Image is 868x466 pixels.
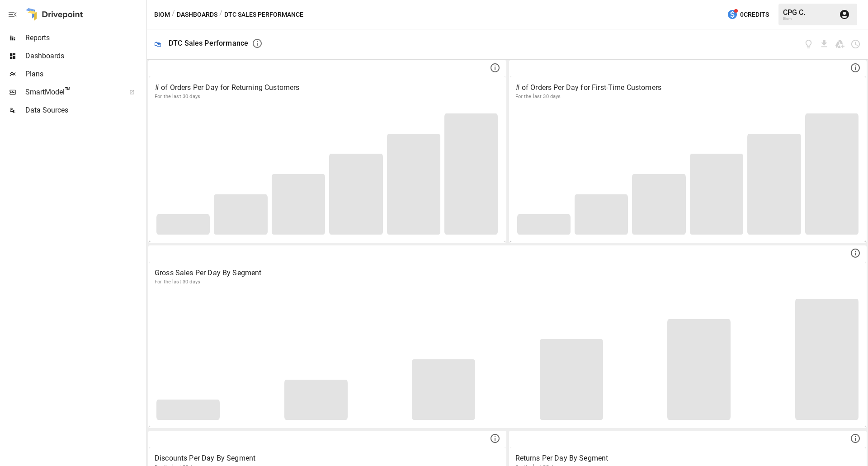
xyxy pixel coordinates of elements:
span: 0 Credits [740,9,769,20]
p: Discounts Per Day By Segment [155,453,500,464]
button: Save as Google Doc [835,39,845,49]
div: 🛍 [154,40,161,48]
button: View documentation [803,39,814,49]
p: For the last 30 days [515,93,861,100]
span: Reports [25,33,145,43]
div: Biom [783,17,834,21]
p: For the last 30 days [155,278,860,286]
p: # of Orders Per Day for Returning Customers [155,82,500,93]
button: Dashboards [177,9,217,20]
div: CPG C. [783,8,834,17]
p: Returns Per Day By Segment [515,453,861,464]
p: For the last 30 days [155,93,500,100]
span: SmartModel [25,87,119,98]
p: Gross Sales Per Day By Segment [155,268,860,278]
button: Biom [154,9,170,20]
button: Download dashboard [819,39,830,49]
span: Plans [25,69,145,80]
span: ™ [65,85,71,97]
span: Data Sources [25,105,145,116]
div: / [219,9,222,20]
button: 0Credits [723,6,773,23]
p: # of Orders Per Day for First-Time Customers [515,82,861,93]
div: DTC Sales Performance [169,39,248,47]
button: Schedule dashboard [850,39,861,49]
span: Dashboards [25,51,145,61]
div: / [172,9,175,20]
